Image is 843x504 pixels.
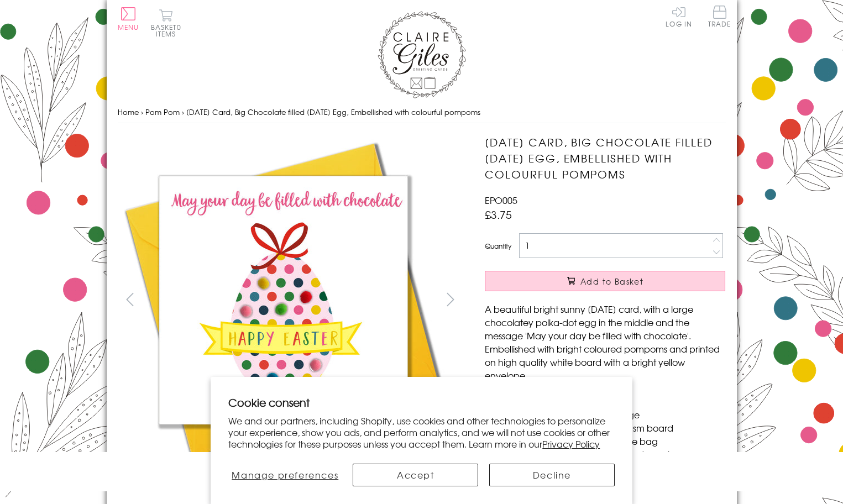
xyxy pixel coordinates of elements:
[485,193,517,207] span: EPO005
[118,101,726,124] nav: breadcrumbs
[228,415,615,449] p: We and our partners, including Shopify, use cookies and other technologies to personalize your ex...
[141,107,143,117] span: ›
[182,107,184,117] span: ›
[353,464,478,486] button: Accept
[186,107,480,117] span: [DATE] Card, Big Chocolate filled [DATE] Egg, Embellished with colourful pompoms
[580,276,643,287] span: Add to Basket
[118,107,139,117] a: Home
[485,271,725,291] button: Add to Basket
[708,6,731,29] a: Trade
[666,6,692,27] a: Log In
[232,468,338,481] span: Manage preferences
[489,464,615,486] button: Decline
[542,437,600,450] a: Privacy Policy
[485,207,512,222] span: £3.75
[228,395,615,410] h2: Cookie consent
[118,7,139,30] button: Menu
[228,464,342,486] button: Manage preferences
[145,107,180,117] a: Pom Pom
[485,134,725,182] h1: [DATE] Card, Big Chocolate filled [DATE] Egg, Embellished with colourful pompoms
[708,6,731,27] span: Trade
[438,287,463,312] button: next
[378,11,466,98] img: Claire Giles Greetings Cards
[485,241,511,251] label: Quantity
[118,134,449,466] img: Easter Card, Big Chocolate filled Easter Egg, Embellished with colourful pompoms
[156,22,181,39] span: 0 items
[151,9,181,37] button: Basket0 items
[118,287,143,312] button: prev
[118,22,139,32] span: Menu
[485,302,725,382] p: A beautiful bright sunny [DATE] card, with a large chocolatey polka-dot egg in the middle and the...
